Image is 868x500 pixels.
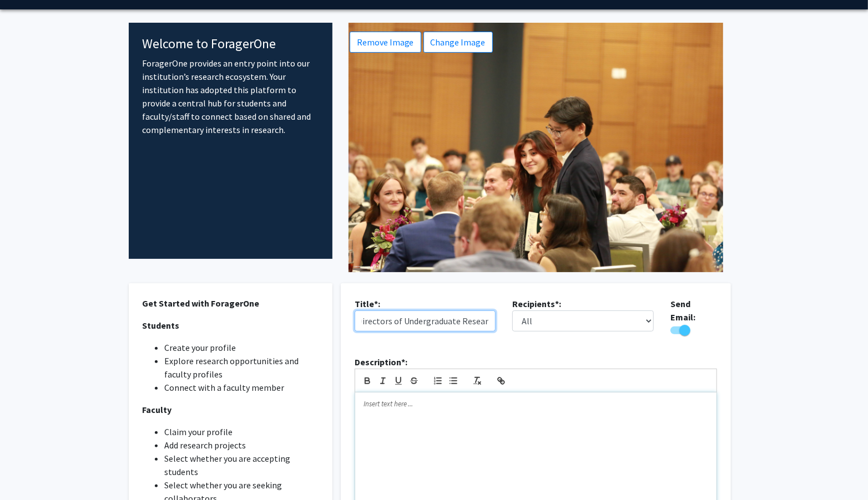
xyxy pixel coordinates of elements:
strong: Faculty [142,404,171,415]
b: Description*: [355,356,407,368]
li: Connect with a faculty member [164,381,319,394]
li: Create your profile [164,341,319,354]
li: Explore research opportunities and faculty profiles [164,354,319,381]
p: ForagerOne provides an entry point into our institution’s research ecosystem. Your institution ha... [142,57,319,136]
h4: Welcome to ForagerOne [142,36,319,52]
iframe: Chat [8,450,47,492]
b: Send Email: [670,298,695,323]
img: Cover Image [349,23,723,272]
strong: Get Started with ForagerOne [142,298,259,309]
b: Title*: [355,298,380,309]
li: Add research projects [164,438,319,452]
li: Select whether you are accepting students [164,452,319,478]
li: Claim your profile [164,425,319,438]
div: Toggle [670,324,717,338]
b: Recipients*: [512,298,561,309]
button: Remove Image [350,32,421,53]
strong: Students [142,320,179,331]
button: Change Image [423,32,493,53]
